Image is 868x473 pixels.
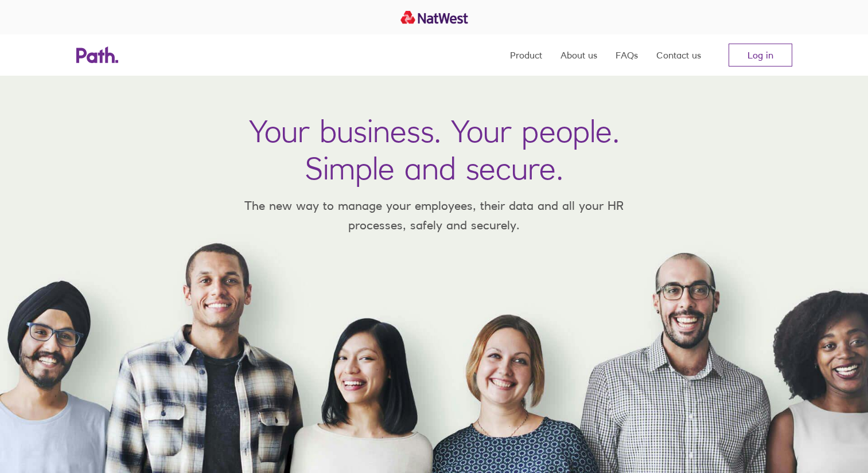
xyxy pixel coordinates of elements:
a: Product [510,34,542,76]
p: The new way to manage your employees, their data and all your HR processes, safely and securely. [228,196,641,234]
a: About us [560,34,597,76]
a: Contact us [656,34,701,76]
h1: Your business. Your people. Simple and secure. [249,112,620,187]
a: Log in [729,44,792,67]
a: FAQs [616,34,638,76]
